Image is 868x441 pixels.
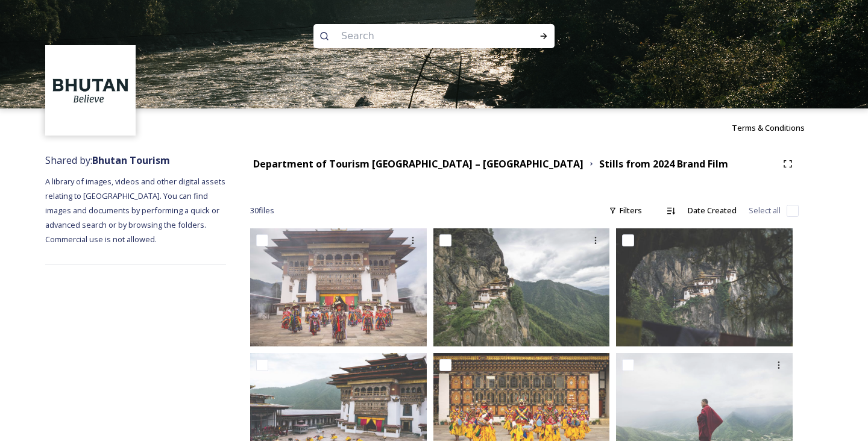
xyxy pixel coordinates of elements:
[616,228,793,346] img: _MG_7679-Enhanced-NR-Edit.jpg
[45,154,170,167] span: Shared by:
[732,120,823,135] a: Terms & Conditions
[599,157,728,170] strong: Stills from 2024 Brand Film
[603,199,648,222] div: Filters
[433,228,610,346] img: _MG_7842-HDR-Edit.jpg
[253,157,583,170] strong: Department of Tourism [GEOGRAPHIC_DATA] – [GEOGRAPHIC_DATA]
[250,228,427,346] img: _MG_5946-Enhanced-NR-Edit.jpg
[682,199,743,222] div: Date Created
[749,205,781,216] span: Select all
[335,23,500,49] input: Search
[250,205,274,216] span: 30 file s
[45,176,227,245] span: A library of images, videos and other digital assets relating to [GEOGRAPHIC_DATA]. You can find ...
[92,154,170,167] strong: Bhutan Tourism
[732,122,805,133] span: Terms & Conditions
[47,47,134,134] img: BT_Logo_BB_Lockup_CMYK_High%2520Res.jpg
